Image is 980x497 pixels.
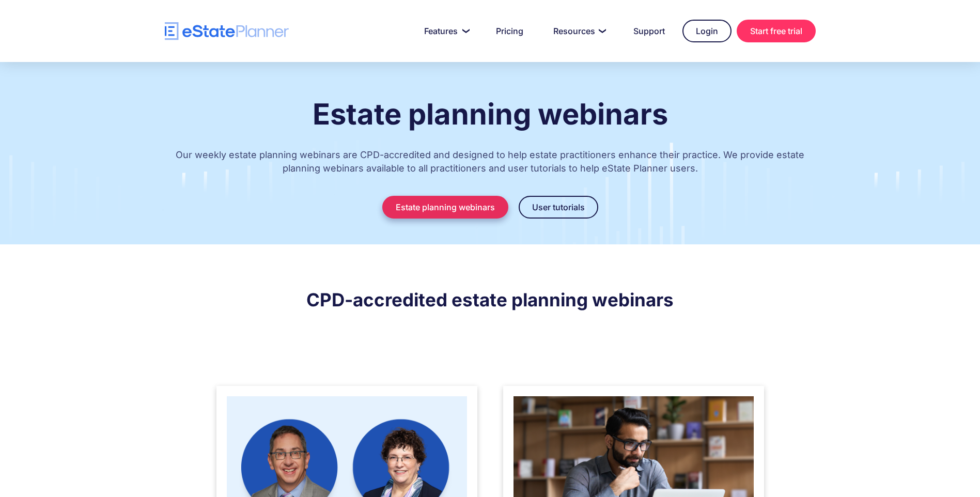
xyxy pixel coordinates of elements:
a: home [165,22,289,40]
a: User tutorials [519,196,598,219]
a: Resources [541,21,616,41]
a: Estate planning webinars [382,196,508,219]
a: Pricing [484,21,536,41]
a: Features [412,21,478,41]
p: Our weekly estate planning webinars are CPD-accredited and designed to help estate practitioners ... [165,138,816,191]
strong: Estate planning webinars [313,97,668,132]
a: Support [621,21,677,41]
a: Start free trial [737,20,816,42]
a: Login [682,20,732,42]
